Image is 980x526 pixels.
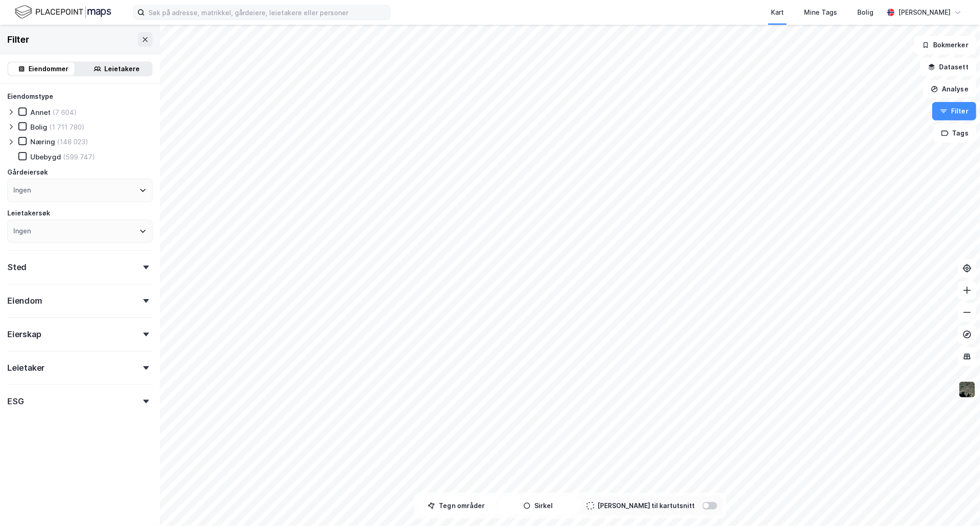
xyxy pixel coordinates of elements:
button: Sirkel [499,497,578,515]
div: Eierskap [7,329,41,340]
button: Bokmerker [914,36,976,54]
div: Kart [771,7,784,18]
div: Bolig [857,7,873,18]
div: (7 604) [52,108,77,117]
button: Filter [932,102,976,120]
button: Tegn områder [418,497,496,515]
div: Eiendommer [29,63,69,74]
div: Eiendom [7,295,42,306]
div: Sted [7,262,27,273]
div: Kontrollprogram for chat [934,482,980,526]
img: 9k= [958,381,976,398]
div: Ubebygd [30,153,61,161]
div: Eiendomstype [7,91,53,102]
div: (1 711 780) [49,123,85,131]
div: Leietakersøk [7,208,50,219]
div: Næring [30,137,55,146]
div: [PERSON_NAME] [898,7,951,18]
div: Ingen [13,226,31,237]
div: Gårdeiersøk [7,167,48,178]
div: Bolig [30,123,47,131]
button: Tags [934,124,976,142]
div: Annet [30,108,51,117]
button: Datasett [920,58,976,76]
div: [PERSON_NAME] til kartutsnitt [598,500,695,511]
div: (148 023) [57,137,88,146]
button: Analyse [923,80,976,98]
div: Ingen [13,185,31,196]
div: Filter [7,32,29,47]
div: ESG [7,396,23,407]
input: Søk på adresse, matrikkel, gårdeiere, leietakere eller personer [145,6,390,19]
img: logo.f888ab2527a4732fd821a326f86c7f29.svg [15,4,111,20]
iframe: Chat Widget [934,482,980,526]
div: Leietakere [105,63,140,74]
div: Mine Tags [804,7,837,18]
div: Leietaker [7,362,45,373]
div: (599 747) [63,153,95,161]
